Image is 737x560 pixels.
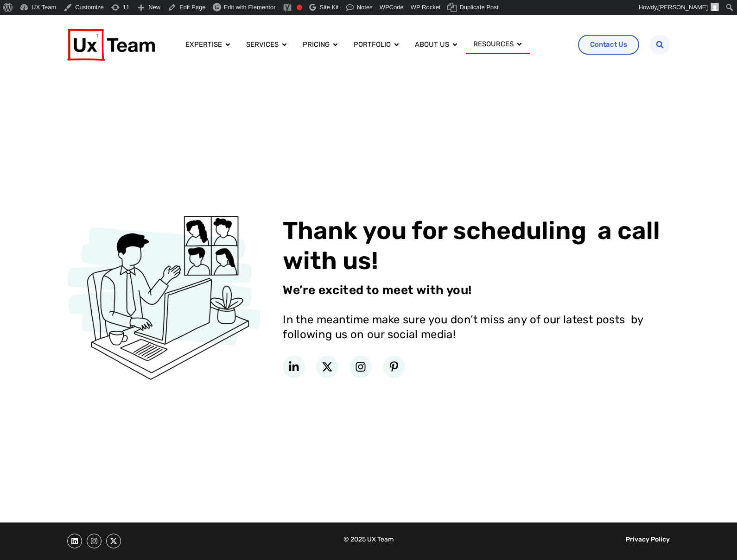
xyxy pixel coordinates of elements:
p: We’re excited to meet with you! [283,283,670,298]
span: Contact Us [590,41,627,48]
a: About us [415,39,449,50]
span: [PERSON_NAME] [658,4,708,11]
span: Edit with Elementor [224,4,276,11]
div: Search [650,35,670,55]
span: Site Kit [320,4,339,11]
div: Menu Toggle [178,35,571,55]
a: Privacy Policy [626,535,670,543]
span: © 2025 UX Team [343,535,394,543]
p: In the meantime make sure you don’t miss any of our latest posts by following us on our social me... [283,312,670,342]
h1: Thank you for scheduling a call with us! [283,215,670,276]
div: Focus keyphrase not set [297,5,302,10]
a: Contact Us [578,35,639,55]
a: Resources [473,39,514,50]
a: Pricing [303,39,330,50]
nav: Menu [178,35,571,55]
a: Portfolio [354,39,391,50]
a: Expertise [185,39,222,50]
img: UX Team Logo [67,29,155,61]
a: Services [246,39,279,50]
